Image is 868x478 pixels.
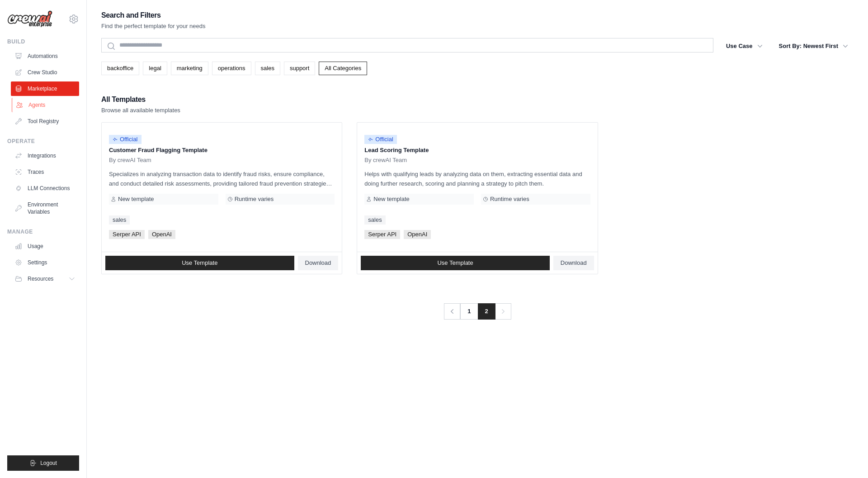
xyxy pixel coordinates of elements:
[11,65,79,80] a: Crew Studio
[478,303,495,320] span: 2
[774,38,854,54] button: Sort By: Newest First
[404,230,431,239] span: OpenAI
[7,228,79,235] div: Manage
[553,256,594,270] a: Download
[11,165,79,179] a: Traces
[298,256,339,270] a: Download
[305,259,331,267] span: Download
[11,255,79,270] a: Settings
[109,230,145,239] span: Serper API
[109,169,335,188] p: Specializes in analyzing transaction data to identify fraud risks, ensure compliance, and conduct...
[101,62,139,75] a: backoffice
[284,62,315,75] a: support
[101,9,206,22] h2: Search and Filters
[235,196,274,203] span: Runtime varies
[7,10,52,28] img: Logo
[109,135,142,144] span: Official
[101,93,180,106] h2: All Templates
[11,181,79,196] a: LLM Connections
[437,259,473,267] span: Use Template
[721,38,768,54] button: Use Case
[373,196,409,203] span: New template
[364,146,590,155] p: Lead Scoring Template
[118,196,154,203] span: New template
[460,303,478,320] a: 1
[7,38,79,45] div: Build
[12,98,80,112] a: Agents
[490,196,529,203] span: Runtime varies
[11,239,79,253] a: Usage
[148,230,175,239] span: OpenAI
[364,230,400,239] span: Serper API
[109,215,130,225] a: sales
[11,148,79,163] a: Integrations
[28,275,53,282] span: Resources
[7,455,79,471] button: Logout
[255,62,280,75] a: sales
[364,215,385,225] a: sales
[101,22,206,31] p: Find the perfect template for your needs
[11,49,79,63] a: Automations
[364,157,407,164] span: By crewAI Team
[143,62,167,75] a: legal
[101,106,180,115] p: Browse all available templates
[105,256,294,270] a: Use Template
[361,256,550,270] a: Use Template
[11,272,79,286] button: Resources
[171,62,208,75] a: marketing
[319,62,367,75] a: All Categories
[561,259,587,267] span: Download
[364,169,590,188] p: Helps with qualifying leads by analyzing data on them, extracting essential data and doing furthe...
[11,197,79,219] a: Environment Variables
[11,81,79,96] a: Marketplace
[364,135,397,144] span: Official
[7,138,79,145] div: Operate
[109,146,335,155] p: Customer Fraud Flagging Template
[443,303,511,320] nav: Pagination
[212,62,251,75] a: operations
[109,157,151,164] span: By crewAI Team
[182,259,217,267] span: Use Template
[40,459,57,467] span: Logout
[11,114,79,129] a: Tool Registry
